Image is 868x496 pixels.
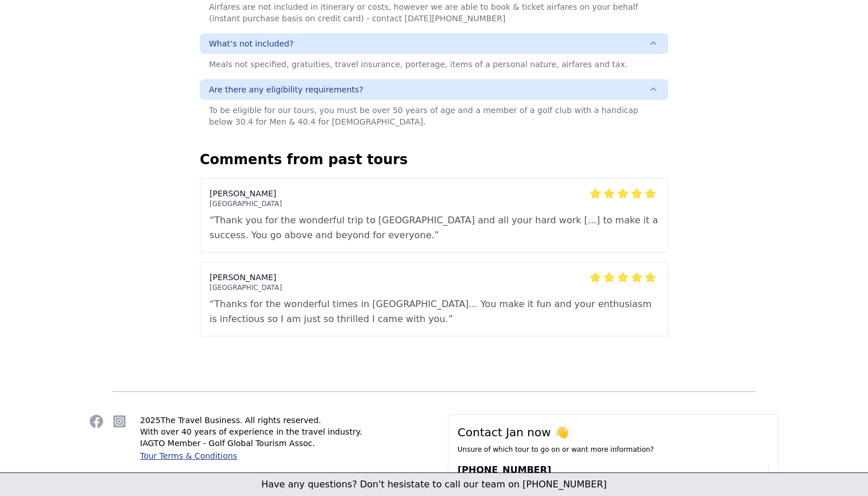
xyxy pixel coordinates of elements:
[209,38,293,49] span: What’s not included?
[458,445,769,454] p: Unsure of which tour to go on or want more information?
[210,297,658,327] p: “ Thanks for the wonderful times in [GEOGRAPHIC_DATA]... You make it fun and your enthusiasm is i...
[200,79,668,100] button: Are there any eligibility requirements?
[210,272,276,283] span: [PERSON_NAME]
[210,213,658,243] p: “ Thank you for the wonderful trip to [GEOGRAPHIC_DATA] and all your hard work [...] to make it a...
[200,100,668,132] div: To be eligible for our tours, you must be over 50 years of age and a member of a golf club with a...
[200,54,668,75] div: Meals not specified, gratuities, travel insurance, porterage, items of a personal nature, airfare...
[458,424,769,440] h2: Contact Jan now 👋
[140,414,362,426] p: 2025 The Travel Business. All rights reserved.
[200,33,668,54] button: What’s not included?
[210,283,658,292] span: [GEOGRAPHIC_DATA]
[140,451,237,460] a: Tour Terms & Conditions
[200,150,668,169] h2: Comments from past tours
[210,188,276,199] span: [PERSON_NAME]
[209,84,363,95] span: Are there any eligibility requirements?
[113,414,126,428] a: The Travel Business Golf Tours's Instagram profile (opens in new window)
[90,414,103,428] a: The Travel Business Golf Tours's Facebook profile (opens in new window)
[210,199,658,208] span: [GEOGRAPHIC_DATA]
[140,426,362,437] p: With over 40 years of experience in the travel industry.
[458,460,551,480] a: [PHONE_NUMBER]
[140,437,362,449] p: IAGTO Member - Golf Global Tourism Assoc.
